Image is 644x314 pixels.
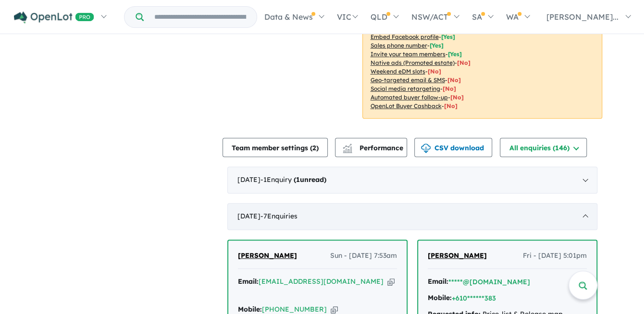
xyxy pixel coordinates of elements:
[523,250,587,262] span: Fri - [DATE] 5:01pm
[260,212,297,220] span: - 7 Enquir ies
[546,12,619,22] span: [PERSON_NAME]...
[444,102,458,109] span: [No]
[335,138,407,157] button: Performance
[343,146,352,153] img: bar-chart.svg
[428,251,487,260] span: [PERSON_NAME]
[223,138,328,157] button: Team member settings (2)
[428,293,452,302] strong: Mobile:
[296,175,300,184] span: 1
[371,59,455,66] u: Native ads (Promoted estate)
[441,33,455,40] span: [ Yes ]
[371,33,439,40] u: Embed Facebook profile
[371,50,446,58] u: Invite your team members
[371,102,442,109] u: OpenLot Buyer Cashback
[457,59,471,66] span: [No]
[387,277,395,287] button: Copy
[262,305,327,314] a: [PHONE_NUMBER]
[330,250,397,262] span: Sun - [DATE] 7:53am
[447,76,461,84] span: [No]
[344,144,403,152] span: Performance
[260,175,326,184] span: - 1 Enquir y
[371,94,448,101] u: Automated buyer follow-up
[343,144,351,149] img: line-chart.svg
[238,277,259,286] strong: Email:
[259,277,384,286] a: [EMAIL_ADDRESS][DOMAIN_NAME]
[294,175,326,184] strong: ( unread)
[500,138,587,157] button: All enquiries (146)
[428,250,487,262] a: [PERSON_NAME]
[371,68,425,75] u: Weekend eDM slots
[371,76,445,84] u: Geo-targeted email & SMS
[227,203,597,230] div: [DATE]
[14,12,94,24] img: Openlot PRO Logo White
[371,85,440,92] u: Social media retargeting
[146,7,255,27] input: Try estate name, suburb, builder or developer
[227,167,597,193] div: [DATE]
[450,94,464,101] span: [No]
[448,50,462,58] span: [ Yes ]
[238,305,262,314] strong: Mobile:
[443,85,456,92] span: [No]
[428,68,441,75] span: [No]
[414,138,492,157] button: CSV download
[421,144,431,153] img: download icon
[238,251,297,260] span: [PERSON_NAME]
[428,277,448,286] strong: Email:
[238,250,297,262] a: [PERSON_NAME]
[371,42,427,49] u: Sales phone number
[312,144,316,152] span: 2
[430,42,444,49] span: [ Yes ]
